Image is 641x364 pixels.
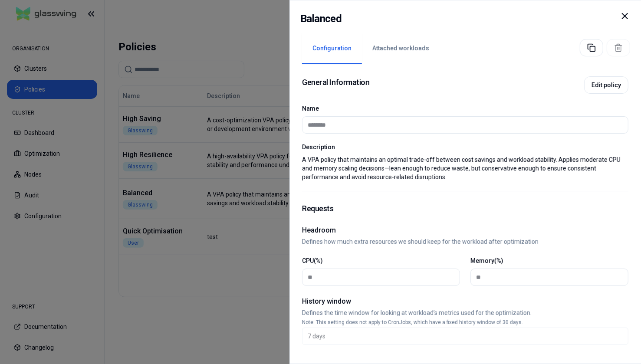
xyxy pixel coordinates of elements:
label: Description [302,144,628,150]
label: Memory(%) [470,257,503,264]
p: Defines how much extra resources we should keep for the workload after optimization [302,237,628,246]
h2: Headroom [302,225,628,236]
h2: History window [302,296,628,307]
label: CPU(%) [302,257,323,264]
button: Edit policy [584,76,628,94]
button: Configuration [302,33,362,64]
label: Name [302,105,319,112]
h1: Requests [302,203,628,215]
h1: General Information [302,76,369,94]
button: Attached workloads [362,33,440,64]
p: Note: This setting does not apply to CronJobs, which have a fixed history window of 30 days. [302,319,628,326]
p: Defines the time window for looking at workload’s metrics used for the optimization. [302,308,628,317]
h2: Balanced [300,11,342,26]
p: A VPA policy that maintains an optimal trade-off between cost savings and workload stability. App... [302,155,628,181]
